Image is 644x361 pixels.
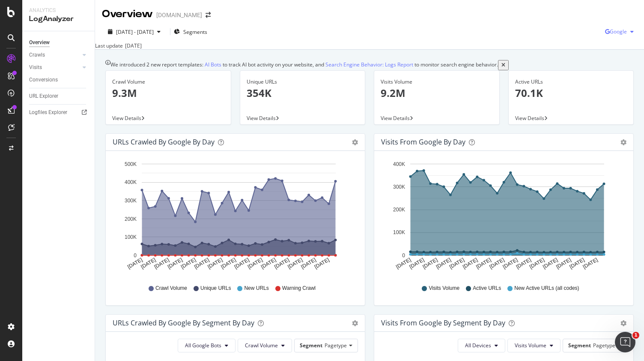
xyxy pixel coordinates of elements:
iframe: Intercom live chat [615,332,635,352]
span: Active URLs [473,285,501,292]
div: Overview [102,7,153,21]
span: Google [610,28,627,35]
text: [DATE] [273,256,290,270]
text: [DATE] [286,256,304,270]
text: 200K [125,216,137,222]
a: AI Bots [205,60,221,69]
button: [DATE] - [DATE] [102,28,167,36]
div: gear [352,320,358,326]
svg: A chart. [381,158,623,277]
span: View Details [515,114,544,122]
span: Crawl Volume [245,342,278,349]
span: [DATE] - [DATE] [116,28,154,36]
text: [DATE] [542,256,559,270]
div: URLs Crawled by Google by day [113,138,215,146]
text: 0 [402,252,405,258]
div: Crawl Volume [112,78,224,86]
div: LogAnalyzer [29,14,88,24]
span: Unique URLs [200,285,231,292]
div: [DATE] [125,42,142,49]
a: URL Explorer [29,92,89,101]
span: All Devices [465,342,491,349]
a: Overview [29,38,89,47]
a: Visits [29,63,80,72]
span: New Active URLs (all codes) [514,285,579,292]
text: [DATE] [422,256,439,270]
a: Conversions [29,75,89,84]
div: We introduced 2 new report templates: to track AI bot activity on your website, and to monitor se... [110,60,498,70]
span: Segment [300,342,322,349]
div: Visits from Google By Segment By Day [381,319,505,327]
div: arrow-right-arrow-left [206,12,211,18]
span: Segment [568,342,591,349]
button: All Devices [458,339,505,352]
div: Unique URLs [247,78,359,86]
span: Pagetype [325,342,347,349]
span: Pagetype [593,342,615,349]
div: Analytics [29,7,88,14]
text: 200K [393,207,405,213]
p: 9.2M [381,86,493,100]
span: View Details [247,114,276,122]
text: [DATE] [180,256,197,270]
button: close banner [498,60,509,70]
text: [DATE] [569,256,586,270]
text: [DATE] [126,256,143,270]
div: gear [620,139,626,145]
text: 0 [134,252,137,258]
div: Crawls [29,51,45,60]
p: 9.3M [112,86,224,100]
p: 354K [247,86,359,100]
text: [DATE] [140,256,157,270]
div: URLs Crawled by Google By Segment By Day [113,319,254,327]
text: [DATE] [435,256,452,270]
span: All Google Bots [185,342,221,349]
text: [DATE] [528,256,546,270]
text: [DATE] [300,256,317,270]
div: info banner [105,60,634,70]
button: Crawl Volume [238,339,292,352]
text: 300K [393,184,405,190]
text: [DATE] [313,256,331,270]
text: [DATE] [489,256,506,270]
span: Visits Volume [429,285,459,292]
text: [DATE] [515,256,532,270]
button: Google [605,25,637,39]
text: 100K [393,229,405,235]
text: [DATE] [475,256,492,270]
a: Search Engine Behavior: Logs Report [325,60,413,69]
span: View Details [112,114,141,122]
span: New URLs [244,285,268,292]
text: [DATE] [167,256,184,270]
text: [DATE] [247,256,264,270]
text: [DATE] [193,256,210,270]
div: gear [352,139,358,145]
text: 100K [125,234,137,240]
div: Visits from Google by day [381,138,465,146]
div: Conversions [29,75,58,84]
text: [DATE] [582,256,599,270]
text: [DATE] [555,256,572,270]
text: [DATE] [233,256,250,270]
a: Crawls [29,51,80,60]
div: gear [620,320,626,326]
div: Visits Volume [381,78,493,86]
button: Segments [174,25,207,39]
div: Visits [29,63,42,72]
div: Last update [95,42,142,49]
div: Logfiles Explorer [29,108,67,117]
div: Active URLs [515,78,627,86]
svg: A chart. [113,158,355,277]
text: [DATE] [206,256,224,270]
text: [DATE] [220,256,237,270]
button: All Google Bots [178,339,236,352]
span: View Details [381,114,410,122]
div: URL Explorer [29,92,58,101]
span: Segments [183,28,207,36]
text: [DATE] [448,256,465,270]
text: [DATE] [395,256,412,270]
span: Crawl Volume [155,285,187,292]
span: Warning Crawl [282,285,316,292]
text: [DATE] [153,256,170,270]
